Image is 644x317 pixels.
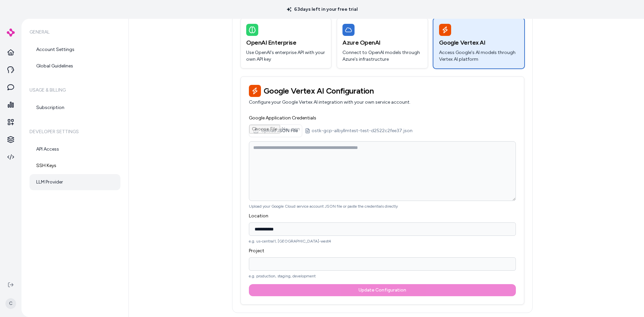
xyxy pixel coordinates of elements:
h6: Usage & Billing [30,81,120,100]
label: Project [249,248,264,254]
p: Configure your Google Vertex AI integration with your own service account. [249,99,516,106]
p: Use OpenAI's enterprise API with your own API key [246,49,326,63]
p: 63 days left in your free trial [283,6,362,13]
h3: Azure OpenAI [342,38,422,47]
div: ostk-gcp-albyllmtest-test-d2522c2fee37.json [305,127,413,134]
input: Upload JSON File [249,125,302,137]
img: alby Logo [7,29,15,37]
p: Connect to OpenAI models through Azure's infrastructure [342,49,422,63]
a: LLM Provider [30,174,120,190]
h6: General [30,23,120,42]
p: Access Google's AI models through Vertex AI platform [439,49,519,63]
p: Upload your Google Cloud service account JSON file or paste the credentials directly [249,204,516,209]
h3: Google Vertex AI [439,38,519,47]
a: Account Settings [30,42,120,58]
p: e.g. us-central1, [GEOGRAPHIC_DATA]-west4 [249,239,516,244]
h6: Developer Settings [30,122,120,141]
p: e.g. production, staging, development [249,273,516,279]
span: C [5,298,16,309]
label: Location [249,213,268,219]
h3: OpenAI Enterprise [246,38,326,47]
h3: Google Vertex AI Configuration [249,85,516,97]
label: Upload JSON File [249,124,302,137]
button: C [4,293,17,314]
label: Google Application Credentials [249,115,316,121]
a: Subscription [30,100,120,116]
a: SSH Keys [30,158,120,174]
a: API Access [30,141,120,157]
a: Global Guidelines [30,58,120,74]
